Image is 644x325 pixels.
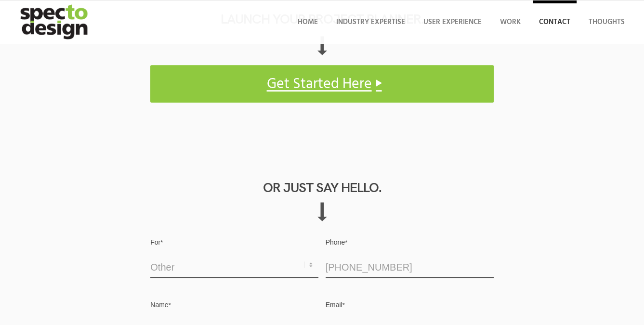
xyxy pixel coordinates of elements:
[417,0,488,44] a: User Experience
[150,65,494,103] a: Get Started Here
[291,0,324,44] a: Home
[494,0,527,44] a: Work
[589,16,625,28] span: Thoughts
[150,234,318,252] label: For
[326,297,494,314] label: Email
[533,0,577,44] a: Contact
[336,16,405,28] span: Industry Expertise
[13,0,97,44] img: specto-logo-2020
[539,16,570,28] span: Contact
[150,297,318,314] label: Name
[150,180,494,195] h2: Or Just Say Hello.
[582,0,631,44] a: Thoughts
[326,234,494,252] label: Phone
[298,16,318,28] span: Home
[330,0,411,44] a: Industry Expertise
[500,16,521,28] span: Work
[423,16,482,28] span: User Experience
[266,73,371,96] span: Get Started Here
